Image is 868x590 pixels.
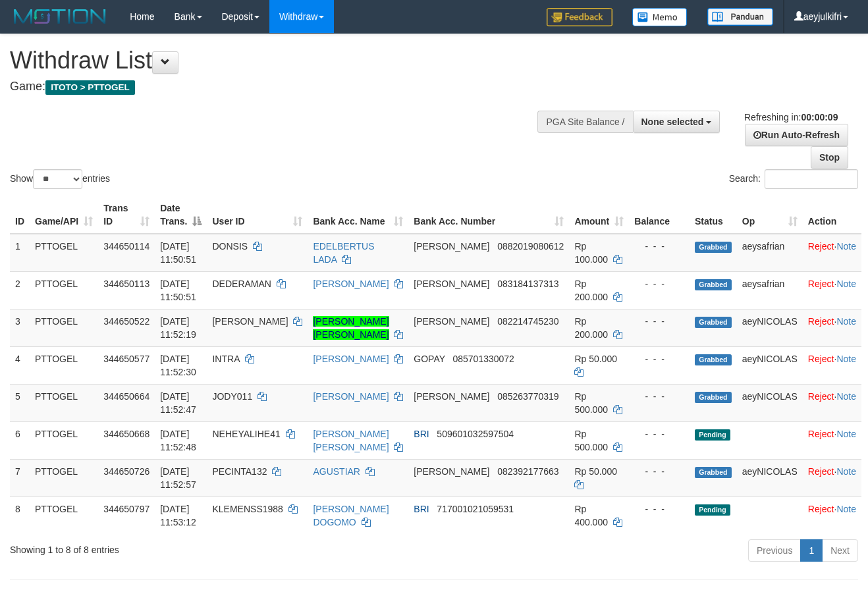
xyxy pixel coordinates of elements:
a: Note [836,466,856,477]
span: [PERSON_NAME] [414,316,489,327]
a: 1 [800,539,823,562]
a: [PERSON_NAME] DOGOMO [313,504,389,527]
th: Op: activate to sort column ascending [737,196,803,234]
td: · [803,459,861,496]
input: Search: [765,169,858,189]
span: BRI [414,504,429,514]
div: - - - [634,390,684,403]
div: - - - [634,315,684,328]
a: Note [836,354,856,364]
span: DONSIS [212,241,248,252]
th: Balance [629,196,690,234]
td: · [803,384,861,421]
div: - - - [634,502,684,516]
td: · [803,234,861,272]
select: Showentries [33,169,82,189]
span: Copy 082214745230 to clipboard [497,316,558,327]
td: 3 [10,309,30,346]
div: PGA Site Balance / [537,111,632,133]
span: KLEMENSS1988 [212,504,283,514]
td: aeysafrian [737,234,803,272]
a: Note [836,241,856,252]
a: Reject [808,429,834,439]
span: 344650668 [103,429,149,439]
th: Bank Acc. Number: activate to sort column ascending [408,196,569,234]
span: GOPAY [414,354,445,364]
td: aeysafrian [737,271,803,309]
a: [PERSON_NAME] [313,354,389,364]
span: None selected [641,117,704,127]
a: Note [836,279,856,289]
td: PTTOGEL [30,384,98,421]
span: [DATE] 11:53:12 [160,504,196,527]
div: - - - [634,427,684,441]
img: Feedback.jpg [547,8,612,26]
td: · [803,309,861,346]
a: AGUSTIAR [313,466,360,477]
a: Reject [808,466,834,477]
span: 344650797 [103,504,149,514]
span: Rp 100.000 [574,241,608,265]
th: User ID: activate to sort column ascending [207,196,308,234]
div: - - - [634,352,684,365]
span: 344650664 [103,391,149,402]
a: [PERSON_NAME] [313,279,389,289]
a: Previous [748,539,801,562]
td: PTTOGEL [30,234,98,272]
span: Pending [695,504,730,516]
span: Rp 500.000 [574,391,608,415]
a: Run Auto-Refresh [745,124,848,146]
div: Showing 1 to 8 of 8 entries [10,538,352,556]
span: NEHEYALIHE41 [212,429,280,439]
h1: Withdraw List [10,47,566,74]
td: · [803,346,861,384]
h4: Game: [10,80,566,94]
th: Status [690,196,737,234]
td: PTTOGEL [30,496,98,534]
button: None selected [633,111,720,133]
div: - - - [634,465,684,478]
img: MOTION_logo.png [10,7,110,26]
td: 8 [10,496,30,534]
span: Rp 500.000 [574,429,608,452]
span: Copy 083184137313 to clipboard [497,279,558,289]
strong: 00:00:09 [801,112,838,122]
span: [PERSON_NAME] [414,466,489,477]
td: aeyNICOLAS [737,384,803,421]
a: [PERSON_NAME] [PERSON_NAME] [313,316,389,340]
td: 6 [10,421,30,459]
span: [PERSON_NAME] [414,241,489,252]
td: PTTOGEL [30,346,98,384]
td: PTTOGEL [30,271,98,309]
td: aeyNICOLAS [737,309,803,346]
span: Copy 085701330072 to clipboard [452,354,514,364]
th: Bank Acc. Name: activate to sort column ascending [308,196,408,234]
td: · [803,271,861,309]
span: [DATE] 11:52:57 [160,466,196,490]
td: 7 [10,459,30,496]
td: · [803,421,861,459]
a: Note [836,504,856,514]
img: Button%20Memo.svg [632,8,688,26]
span: 344650577 [103,354,149,364]
span: Copy 717001021059531 to clipboard [437,504,514,514]
span: INTRA [212,354,239,364]
span: [DATE] 11:52:19 [160,316,196,340]
td: 4 [10,346,30,384]
span: Copy 509601032597504 to clipboard [437,429,514,439]
span: DEDERAMAN [212,279,271,289]
a: Note [836,316,856,327]
span: 344650522 [103,316,149,327]
div: - - - [634,240,684,253]
td: PTTOGEL [30,309,98,346]
span: Rp 50.000 [574,354,617,364]
th: Trans ID: activate to sort column ascending [98,196,155,234]
td: aeyNICOLAS [737,346,803,384]
td: 1 [10,234,30,272]
img: panduan.png [707,8,773,26]
a: [PERSON_NAME] [PERSON_NAME] [313,429,389,452]
td: 5 [10,384,30,421]
label: Show entries [10,169,110,189]
span: [PERSON_NAME] [414,279,489,289]
td: aeyNICOLAS [737,459,803,496]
